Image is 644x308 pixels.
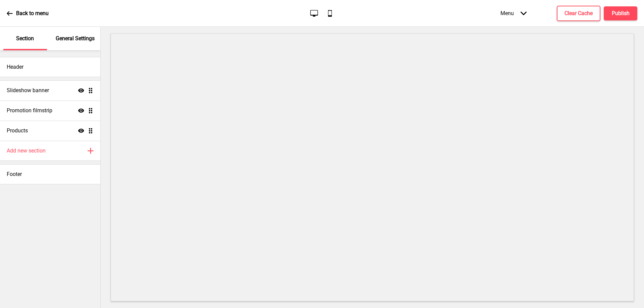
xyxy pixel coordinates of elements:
button: Clear Cache [557,6,600,21]
h4: Header [7,63,23,71]
h4: Add new section [7,147,46,155]
h4: Slideshow banner [7,87,49,94]
a: Back to menu [7,4,49,22]
h4: Publish [612,10,630,17]
h4: Clear Cache [565,10,593,17]
p: General Settings [56,35,95,42]
h4: Footer [7,171,22,178]
p: Section [16,35,34,42]
h4: Products [7,127,28,134]
div: Menu [494,3,533,23]
button: Publish [604,6,637,20]
h4: Promotion filmstrip [7,107,52,114]
p: Back to menu [16,10,49,17]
